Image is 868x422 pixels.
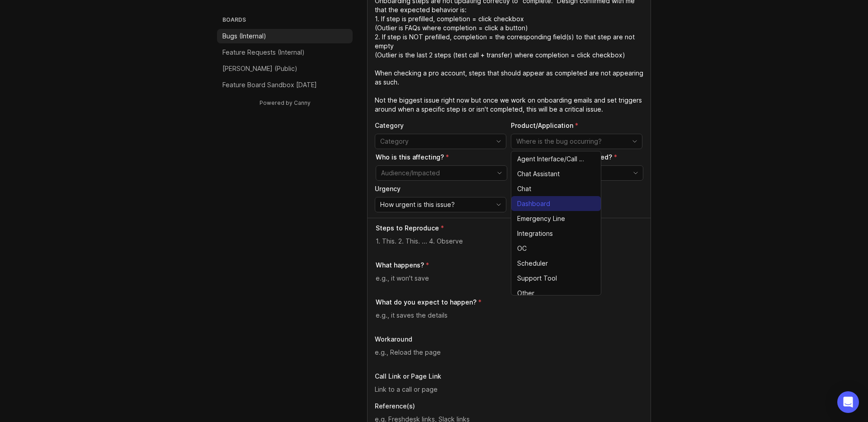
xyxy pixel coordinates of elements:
div: toggle menu [375,197,506,212]
h3: Boards [221,14,353,27]
div: Open Intercom Messenger [837,391,859,413]
p: Call Link or Page Link [375,372,643,381]
p: What happens? [376,261,424,270]
span: Scheduler [517,258,548,268]
span: Emergency Line [517,214,565,224]
p: Workaround [375,335,643,344]
input: Link to a call or page [375,384,643,394]
span: Integrations [517,229,553,239]
p: Feature Requests (Internal) [222,48,305,57]
p: Product/Application [511,121,642,130]
a: Bugs (Internal) [217,29,353,43]
p: Who is this affecting? [376,153,507,162]
svg: toggle icon [492,169,507,177]
svg: toggle icon [628,169,643,177]
p: Reference(s) [375,402,643,411]
input: Audience/Impacted [381,168,491,178]
a: [PERSON_NAME] (Public) [217,61,353,76]
input: Where is the bug occurring? [516,136,627,146]
p: [PERSON_NAME] (Public) [222,64,297,73]
p: Urgency [375,184,506,193]
p: Bugs (Internal) [222,32,266,41]
p: Category [375,121,506,130]
a: Feature Requests (Internal) [217,45,353,60]
p: Feature Board Sandbox [DATE] [222,80,317,89]
span: OC [517,244,527,253]
a: Feature Board Sandbox [DATE] [217,78,353,92]
svg: toggle icon [491,201,506,208]
span: How urgent is this issue? [380,200,455,210]
div: toggle menu [376,165,507,181]
span: Chat [517,184,531,194]
a: Powered by Canny [258,98,312,108]
span: Support Tool [517,273,557,283]
span: Agent Interface/Call Page [517,154,586,164]
span: Chat Assistant [517,169,560,179]
p: What do you expect to happen? [376,298,476,307]
svg: toggle icon [627,138,642,145]
p: Steps to Reproduce [376,224,439,233]
svg: toggle icon [491,138,506,145]
span: Dashboard [517,199,550,209]
input: Category [380,136,491,146]
span: Other [517,288,534,298]
div: toggle menu [375,134,506,149]
div: toggle menu [511,134,642,149]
